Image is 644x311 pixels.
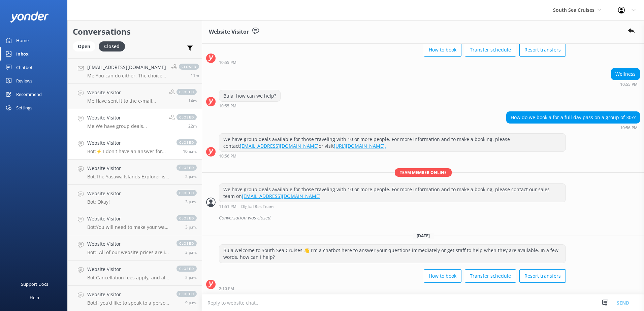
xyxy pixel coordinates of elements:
[16,88,42,101] div: Recommend
[73,42,99,50] a: Open
[219,61,236,65] strong: 10:55 PM
[99,41,125,51] div: Closed
[183,148,197,154] span: Sep 03 2025 04:16am (UTC +12:00) Pacific/Auckland
[553,7,594,13] span: South Sea Cruises
[219,104,236,108] strong: 10:55 PM
[87,165,170,172] h4: Website Visitor
[87,174,170,180] p: Bot: The Yasawa Islands Explorer is a full-day sightseeing cruise through the Yasawa Island chain...
[185,224,197,230] span: Sep 02 2025 10:58pm (UTC +12:00) Pacific/Auckland
[87,266,170,273] h4: Website Visitor
[241,204,273,209] font: Digital Res Team
[87,73,166,79] p: Me: You can do either. The choice is up to you. Whether you would like to book directly on our we...
[519,269,566,283] button: Resort transfers
[242,193,321,199] a: [EMAIL_ADDRESS][DOMAIN_NAME]
[16,101,32,114] div: Settings
[185,199,197,205] span: Sep 02 2025 11:14pm (UTC +12:00) Pacific/Auckland
[188,98,197,104] span: Sep 03 2025 02:18pm (UTC +12:00) Pacific/Auckland
[68,134,202,160] a: Website VisitorBot:⚡ I don't have an answer for that in my knowledge base. Please try and rephras...
[185,174,197,179] span: Sep 02 2025 11:37pm (UTC +12:00) Pacific/Auckland
[395,168,452,177] span: Team member online
[176,240,197,246] span: closed
[68,109,202,134] a: Website VisitorMe:We have group deals available for those traveling with 10 or more people. For m...
[68,185,202,210] a: Website VisitorBot: Okay!closed3 p.m.
[413,233,434,239] span: [DATE]
[179,64,199,70] span: closed
[334,143,386,149] a: [URL][DOMAIN_NAME].
[30,291,39,304] div: Help
[68,59,202,84] a: [EMAIL_ADDRESS][DOMAIN_NAME]Me:You can do either. The choice is up to you. Whether you would like...
[87,98,164,104] p: Me: Have sent it to the e-mail address you provided us with when you booked online - [PERSON_NAME...
[87,275,170,281] p: Bot: Cancellation fees apply, and all cancellations must be received in writing by the South Sea ...
[87,215,170,222] h4: Website Visitor
[176,89,197,95] span: closed
[620,82,638,87] strong: 10:55 PM
[219,205,236,209] strong: 11:51 PM
[519,43,566,57] button: Resort transfers
[506,125,640,130] div: Aug 06 2025 10:56am (UTC +12:00) Pacific/Auckland
[188,123,197,129] span: Sep 03 2025 02:10pm (UTC +12:00) Pacific/Auckland
[240,143,319,149] a: [EMAIL_ADDRESS][DOMAIN_NAME]
[21,277,48,291] div: Support Docs
[219,204,566,209] div: Aug 06 2025 11:51am (UTC +12:00) Pacific/Auckland
[68,235,202,261] a: Website VisitorBot:- All of our website prices are in Fijian Dollars (FJD) and include taxes unle...
[219,184,566,202] div: We have group deals available for those traveling with 10 or more people. For more information an...
[73,41,95,51] div: Open
[465,269,516,283] button: Transfer schedule
[73,25,197,38] h2: Conversations
[87,123,164,129] p: Me: We have group deals available for those traveling with 10 or more people. For more informatio...
[185,249,197,255] span: Sep 02 2025 10:38pm (UTC +12:00) Pacific/Auckland
[219,287,234,291] strong: 2:10 PM
[87,114,164,122] h4: Website Visitor
[176,190,197,196] span: closed
[87,224,170,230] p: Bot: You will need to make your way to the nearest resort listed on the courtesy coach pick-up sc...
[620,126,638,130] strong: 10:56 PM
[87,139,170,147] h4: Website Visitor
[176,291,197,297] span: closed
[219,90,280,102] div: Bula, how can we help?
[185,300,197,306] span: Sep 02 2025 05:06pm (UTC +12:00) Pacific/Auckland
[16,34,29,47] div: Home
[87,89,164,96] h4: Website Visitor
[176,165,197,171] span: closed
[176,215,197,221] span: closed
[87,64,166,71] h4: [EMAIL_ADDRESS][DOMAIN_NAME]
[424,43,461,57] button: How to book
[185,275,197,280] span: Sep 02 2025 09:15pm (UTC +12:00) Pacific/Auckland
[176,266,197,272] span: closed
[16,61,33,74] div: Chatbot
[87,190,121,197] h4: Website Visitor
[87,300,170,306] p: Bot: If you’d like to speak to a person on the South Sea Cruises team, please call [PHONE_NUMBER]...
[507,112,640,123] div: How do we book a for a full day pass on a group of 30??
[87,199,121,205] p: Bot: Okay!
[219,60,566,65] div: Aug 06 2025 10:55am (UTC +12:00) Pacific/Auckland
[99,42,128,50] a: Closed
[176,114,197,120] span: closed
[465,43,516,57] button: Transfer schedule
[68,160,202,185] a: Website VisitorBot:The Yasawa Islands Explorer is a full-day sightseeing cruise through the Yasaw...
[424,269,461,283] button: How to book
[611,82,640,87] div: Aug 06 2025 10:55am (UTC +12:00) Pacific/Auckland
[16,47,29,61] div: Inbox
[87,240,170,248] h4: Website Visitor
[219,212,640,223] div: Conversation was closed.
[68,261,202,286] a: Website VisitorBot:Cancellation fees apply, and all cancellations must be received in writing by ...
[68,286,202,311] a: Website VisitorBot:If you’d like to speak to a person on the South Sea Cruises team, please call ...
[209,28,249,36] h3: Website Visitor
[206,212,640,223] div: 2025-08-05T23:51:07.863
[68,210,202,235] a: Website VisitorBot:You will need to make your way to the nearest resort listed on the courtesy co...
[611,68,640,80] div: Wellness
[176,139,197,145] span: closed
[219,245,566,263] div: Bula welcome to South Sea Cruises 👋 I'm a chatbot here to answer your questions immediately or ge...
[219,154,236,158] strong: 10:56 PM
[87,291,170,298] h4: Website Visitor
[68,84,202,109] a: Website VisitorMe:Have sent it to the e-mail address you provided us with when you booked online ...
[219,286,566,291] div: Sep 03 2025 02:10pm (UTC +12:00) Pacific/Auckland
[219,134,566,151] div: We have group deals available for those traveling with 10 or more people. For more information an...
[191,73,199,78] span: Sep 03 2025 02:21pm (UTC +12:00) Pacific/Auckland
[87,249,170,255] p: Bot: - All of our website prices are in Fijian Dollars (FJD) and include taxes unless otherwise s...
[219,153,566,158] div: Aug 06 2025 10:56am (UTC +12:00) Pacific/Auckland
[219,103,281,108] div: Aug 06 2025 10:55am (UTC +12:00) Pacific/Auckland
[16,74,32,88] div: Reviews
[87,148,170,154] p: Bot: ⚡ I don't have an answer for that in my knowledge base. Please try and rephrase your questio...
[10,11,49,23] img: yonder-white-logo.png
